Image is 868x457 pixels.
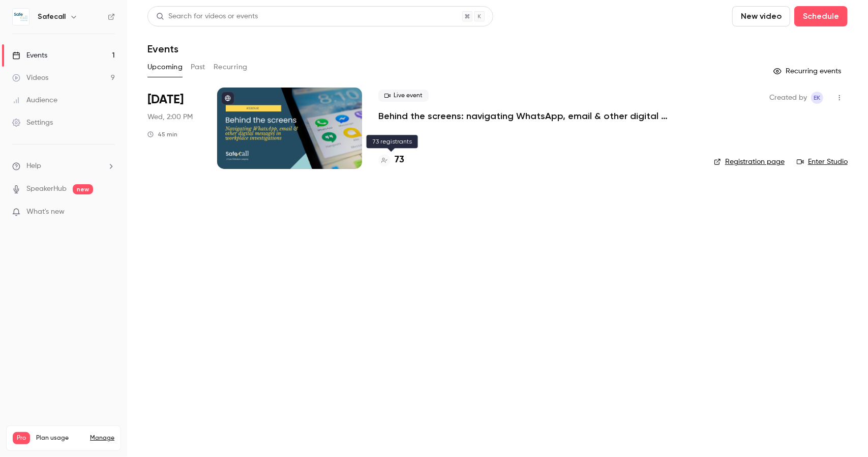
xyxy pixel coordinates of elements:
[214,59,248,75] button: Recurring
[156,11,258,22] div: Search for videos or events
[732,6,790,26] button: New video
[814,92,821,104] span: EK
[147,59,183,75] button: Upcoming
[794,6,848,26] button: Schedule
[147,112,193,122] span: Wed, 2:00 PM
[26,207,65,217] span: What's new
[147,130,177,138] div: 45 min
[12,73,48,83] div: Videos
[769,63,848,79] button: Recurring events
[191,59,205,75] button: Past
[147,88,201,169] div: Oct 8 Wed, 2:00 PM (Europe/London)
[38,12,66,22] h6: Safecall
[12,95,57,105] div: Audience
[769,92,807,104] span: Created by
[73,184,93,194] span: new
[13,432,30,444] span: Pro
[36,434,84,442] span: Plan usage
[147,43,178,55] h1: Events
[378,153,404,167] a: 73
[26,184,67,194] a: SpeakerHub
[811,92,823,104] span: Emma` Koster
[395,153,404,167] h4: 73
[12,50,47,61] div: Events
[90,434,114,442] a: Manage
[797,157,848,167] a: Enter Studio
[26,161,41,172] span: Help
[147,92,184,108] span: [DATE]
[12,118,53,128] div: Settings
[103,208,115,217] iframe: Noticeable Trigger
[12,161,115,172] li: help-dropdown-opener
[378,110,683,122] a: Behind the screens: navigating WhatsApp, email & other digital messages in workplace investigations
[714,157,785,167] a: Registration page
[378,90,429,102] span: Live event
[13,9,29,25] img: Safecall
